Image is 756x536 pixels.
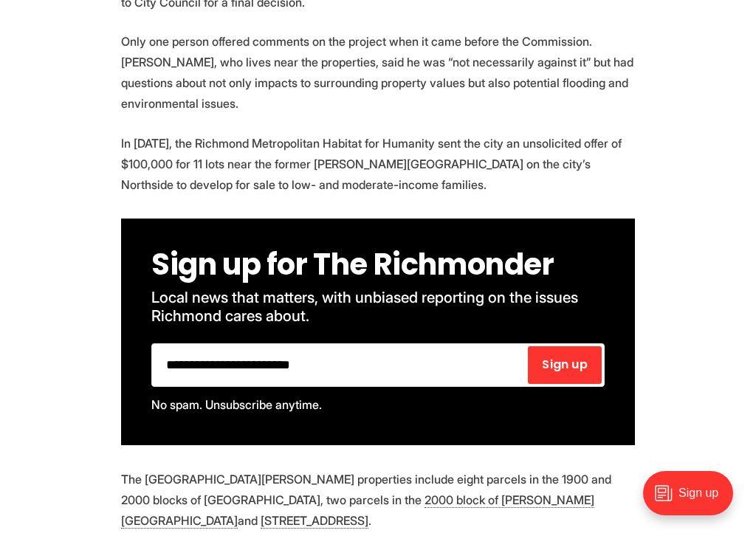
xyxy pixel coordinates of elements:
[151,244,554,285] span: Sign up for The Richmonder
[542,359,587,371] span: Sign up
[528,346,602,384] button: Sign up
[121,469,635,531] p: The [GEOGRAPHIC_DATA][PERSON_NAME] properties include eight parcels in the 1900 and 2000 blocks o...
[151,288,582,325] span: Local news that matters, with unbiased reporting on the issues Richmond cares about.
[151,397,322,412] span: No spam. Unsubscribe anytime.
[121,133,635,195] p: In [DATE], the Richmond Metropolitan Habitat for Humanity sent the city an unsolicited offer of $...
[630,464,756,536] iframe: portal-trigger
[121,31,635,114] p: Only one person offered comments on the project when it came before the Commission. [PERSON_NAME]...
